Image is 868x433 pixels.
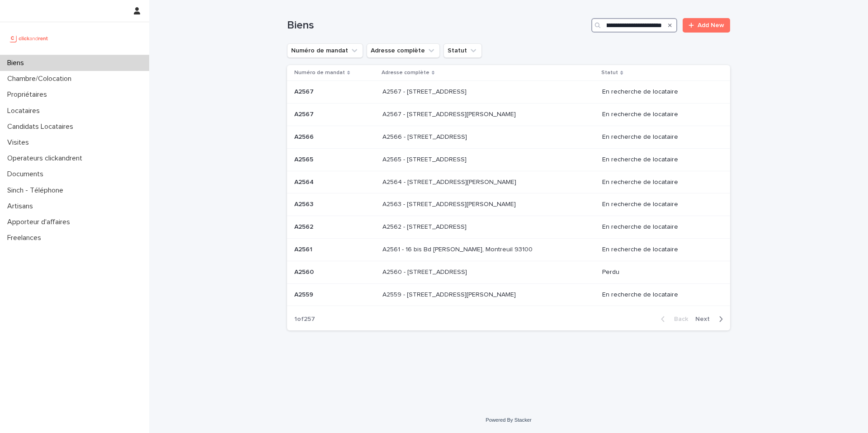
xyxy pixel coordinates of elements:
[382,221,468,231] p: A2562 - [STREET_ADDRESS]
[602,88,716,96] p: En recherche de locataire
[4,218,77,226] p: Apporteur d'affaires
[287,308,322,330] p: 1 of 257
[4,234,48,242] p: Freelances
[4,75,79,83] p: Chambre/Colocation
[669,316,688,322] span: Back
[698,22,724,28] span: Add New
[683,18,730,33] a: Add New
[602,291,716,299] p: En recherche de locataire
[287,126,730,148] tr: A2566A2566 A2566 - [STREET_ADDRESS]A2566 - [STREET_ADDRESS] En recherche de locataire
[294,86,316,96] p: A2567
[602,111,716,118] p: En recherche de locataire
[443,43,482,58] button: Statut
[382,68,429,78] p: Adresse complète
[654,315,692,323] button: Back
[287,148,730,171] tr: A2565A2565 A2565 - [STREET_ADDRESS]A2565 - [STREET_ADDRESS] En recherche de locataire
[4,59,31,67] p: Biens
[287,238,730,261] tr: A2561A2561 A2561 - 16 bis Bd [PERSON_NAME], Montreuil 93100A2561 - 16 bis Bd [PERSON_NAME], Montr...
[287,283,730,306] tr: A2559A2559 A2559 - [STREET_ADDRESS][PERSON_NAME]A2559 - [STREET_ADDRESS][PERSON_NAME] En recherch...
[602,201,716,208] p: En recherche de locataire
[602,246,716,254] p: En recherche de locataire
[287,43,363,58] button: Numéro de mandat
[4,170,51,179] p: Documents
[601,68,618,78] p: Statut
[294,154,315,164] p: A2565
[287,81,730,104] tr: A2567A2567 A2567 - [STREET_ADDRESS]A2567 - [STREET_ADDRESS] En recherche de locataire
[602,268,716,276] p: Perdu
[294,68,345,78] p: Numéro de mandat
[382,154,468,164] p: A2565 - [STREET_ADDRESS]
[382,199,518,208] p: A2563 - 781 Avenue de Monsieur Teste, Montpellier 34070
[4,107,47,115] p: Locataires
[287,171,730,193] tr: A2564A2564 A2564 - [STREET_ADDRESS][PERSON_NAME]A2564 - [STREET_ADDRESS][PERSON_NAME] En recherch...
[294,177,316,186] p: A2564
[382,177,518,186] p: A2564 - [STREET_ADDRESS][PERSON_NAME]
[287,193,730,216] tr: A2563A2563 A2563 - [STREET_ADDRESS][PERSON_NAME]A2563 - [STREET_ADDRESS][PERSON_NAME] En recherch...
[287,104,730,126] tr: A2567A2567 A2567 - [STREET_ADDRESS][PERSON_NAME]A2567 - [STREET_ADDRESS][PERSON_NAME] En recherch...
[294,289,315,299] p: A2559
[382,267,469,276] p: A2560 - [STREET_ADDRESS]
[4,186,71,195] p: Sinch - Téléphone
[382,109,518,118] p: A2567 - [STREET_ADDRESS][PERSON_NAME]
[602,156,716,164] p: En recherche de locataire
[367,43,440,58] button: Adresse complète
[294,199,315,208] p: A2563
[4,202,40,211] p: Artisans
[382,289,518,299] p: A2559 - [STREET_ADDRESS][PERSON_NAME]
[7,29,51,47] img: UCB0brd3T0yccxBKYDjQ
[602,223,716,231] p: En recherche de locataire
[294,109,316,118] p: A2567
[695,316,715,322] span: Next
[382,132,469,141] p: A2566 - [STREET_ADDRESS]
[382,244,534,254] p: A2561 - 16 bis Bd [PERSON_NAME], Montreuil 93100
[602,179,716,186] p: En recherche de locataire
[294,221,315,231] p: A2562
[4,122,80,131] p: Candidats Locataires
[287,216,730,239] tr: A2562A2562 A2562 - [STREET_ADDRESS]A2562 - [STREET_ADDRESS] En recherche de locataire
[287,19,588,32] h1: Biens
[4,154,90,163] p: Operateurs clickandrent
[287,261,730,283] tr: A2560A2560 A2560 - [STREET_ADDRESS]A2560 - [STREET_ADDRESS] Perdu
[4,138,36,147] p: Visites
[294,132,316,141] p: A2566
[591,18,677,33] input: Search
[602,133,716,141] p: En recherche de locataire
[294,267,316,276] p: A2560
[4,90,54,99] p: Propriétaires
[382,86,468,96] p: A2567 - [STREET_ADDRESS]
[294,244,314,254] p: A2561
[486,417,531,423] a: Powered By Stacker
[692,315,730,323] button: Next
